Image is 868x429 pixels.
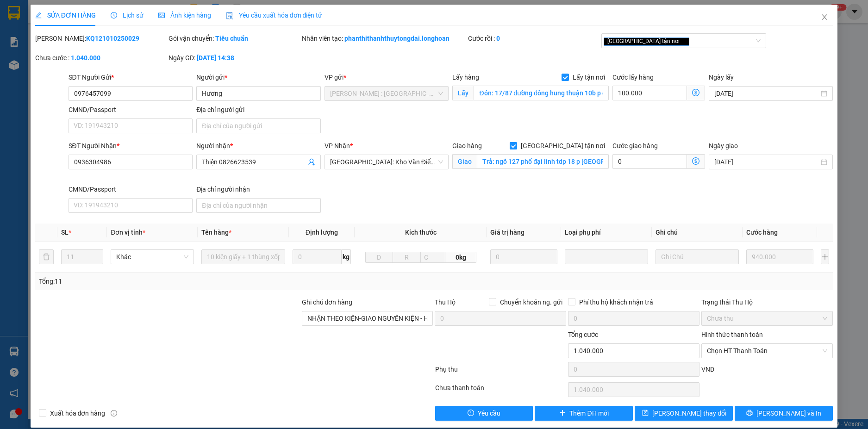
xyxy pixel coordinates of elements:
span: plus [559,410,566,417]
b: [DATE] 14:38 [197,54,234,62]
div: CMND/Passport [69,184,193,194]
img: icon [226,12,233,19]
span: Hà Nội: Kho Văn Điển Thanh Trì [330,155,443,169]
span: exclamation-circle [468,410,474,417]
span: user-add [308,158,315,166]
span: Giao hàng [452,142,482,149]
input: Ghi chú đơn hàng [302,311,433,326]
div: SĐT Người Nhận [69,141,193,151]
span: Lấy tận nơi [569,72,609,82]
input: R [393,252,421,263]
span: Giá trị hàng [490,229,525,236]
input: Lấy tận nơi [474,86,609,100]
span: [PERSON_NAME] và In [756,408,821,418]
div: Cước rồi : [468,33,599,44]
input: 0 [490,249,557,264]
span: close [681,39,686,44]
span: [GEOGRAPHIC_DATA] tận nơi [517,141,609,151]
span: Định lượng [306,229,338,236]
label: Cước giao hàng [612,142,658,149]
span: VND [701,366,714,373]
span: Ảnh kiện hàng [158,12,211,19]
span: [PERSON_NAME] thay đổi [652,408,726,418]
span: dollar-circle [692,89,699,96]
span: SỬA ĐƠN HÀNG [35,12,96,19]
span: save [642,410,649,417]
div: Trạng thái Thu Hộ [701,297,833,307]
input: Ngày giao [714,157,819,167]
span: Lịch sử [111,12,144,19]
button: exclamation-circleYêu cầu [435,406,533,421]
label: Ghi chú đơn hàng [302,298,353,306]
span: kg [342,249,351,264]
input: Ngày lấy [714,88,819,99]
input: Ghi Chú [656,249,739,264]
span: Phí thu hộ khách nhận trả [575,297,657,307]
th: Loại phụ phí [561,224,652,242]
span: clock-circle [111,12,117,19]
span: picture [158,12,165,19]
span: Hồ Chí Minh : Kho Quận 12 [330,87,443,100]
div: Tổng: 11 [39,276,335,286]
span: Giao [452,154,477,169]
b: phanthithanhthuytongdai.longhoan [344,35,450,42]
b: 0 [496,35,500,42]
span: edit [35,12,42,19]
span: Đơn vị tính [111,229,145,236]
div: Địa chỉ người nhận [196,184,321,194]
input: C [420,252,446,263]
span: Thu Hộ [435,298,456,306]
span: VP Nhận [325,142,350,149]
span: Thêm ĐH mới [569,408,608,418]
div: Người nhận [196,141,321,151]
div: Địa chỉ người gửi [196,105,321,115]
label: Hình thức thanh toán [701,331,763,338]
span: Khác [116,250,188,264]
span: 0kg [445,252,476,263]
span: close [821,13,828,21]
b: 1.040.000 [71,54,100,62]
span: info-circle [111,410,117,417]
b: Tiêu chuẩn [215,35,248,42]
div: Gói vận chuyển: [169,33,300,44]
span: Chưa thu [707,311,827,325]
label: Ngày giao [709,142,738,149]
span: Cước hàng [746,229,778,236]
b: KQ121010250029 [86,35,139,42]
span: [GEOGRAPHIC_DATA] tận nơi [604,37,689,46]
span: Yêu cầu xuất hóa đơn điện tử [226,12,323,19]
span: dollar-circle [692,157,699,165]
button: plus [821,249,830,264]
div: Phụ thu [434,364,568,380]
div: VP gửi [325,72,449,82]
input: D [365,252,393,263]
div: Nhân viên tạo: [302,33,467,44]
button: Close [812,5,837,31]
span: printer [746,410,753,417]
div: [PERSON_NAME]: [35,33,167,44]
span: Kích thước [405,229,437,236]
input: Giao tận nơi [477,154,609,169]
span: Lấy hàng [452,74,479,81]
div: Chưa thanh toán [434,383,568,399]
span: Xuất hóa đơn hàng [46,408,109,418]
label: Ngày lấy [709,74,734,81]
button: printer[PERSON_NAME] và In [735,406,833,421]
div: SĐT Người Gửi [69,72,193,82]
input: Địa chỉ của người nhận [196,198,321,213]
span: Yêu cầu [478,408,500,418]
input: VD: Bàn, Ghế [201,249,285,264]
button: save[PERSON_NAME] thay đổi [635,406,733,421]
span: Tổng cước [568,331,598,338]
label: Cước lấy hàng [612,74,654,81]
button: delete [39,249,54,264]
input: Cước giao hàng [612,154,687,169]
span: Tên hàng [201,229,231,236]
span: Lấy [452,86,474,100]
span: Chọn HT Thanh Toán [707,344,827,358]
div: Ngày GD: [169,53,300,63]
button: plusThêm ĐH mới [535,406,633,421]
input: Cước lấy hàng [612,86,687,100]
input: 0 [746,249,813,264]
div: CMND/Passport [69,105,193,115]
